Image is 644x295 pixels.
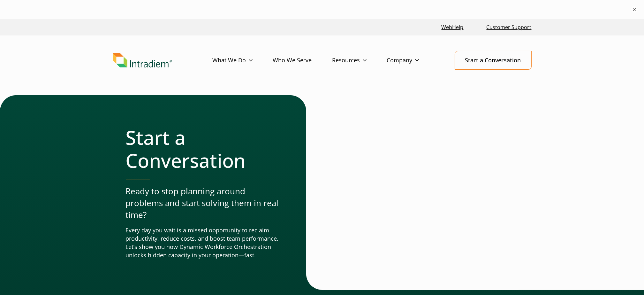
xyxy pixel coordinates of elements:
[126,226,281,260] p: Every day you wait is a missed opportunity to reclaim productivity, reduce costs, and boost team ...
[113,53,172,68] img: Intradiem
[126,126,281,172] h1: Start a Conversation
[439,20,466,34] a: Link opens in a new window
[484,20,534,34] a: Customer Support
[387,51,439,70] a: Company
[113,53,213,68] a: Link to homepage of Intradiem
[332,51,387,70] a: Resources
[213,51,273,70] a: What We Do
[126,185,281,221] p: Ready to stop planning around problems and start solving them in real time?
[631,6,638,13] button: ×
[273,51,332,70] a: Who We Serve
[455,51,532,70] a: Start a Conversation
